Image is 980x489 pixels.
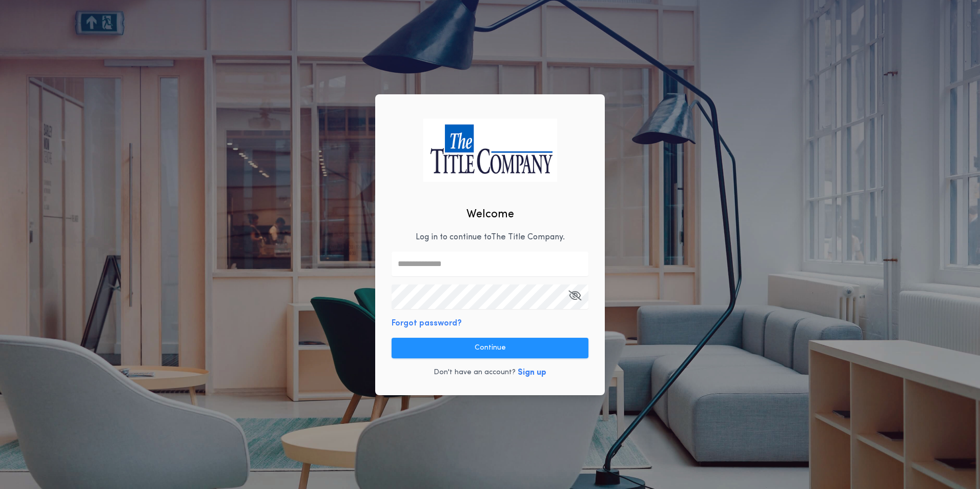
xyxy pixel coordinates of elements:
[416,231,565,243] p: Log in to continue to The Title Company .
[423,118,557,181] img: logo
[392,317,462,330] button: Forgot password?
[518,366,546,379] button: Sign up
[392,338,588,358] button: Continue
[466,206,514,223] h2: Welcome
[434,368,516,378] p: Don't have an account?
